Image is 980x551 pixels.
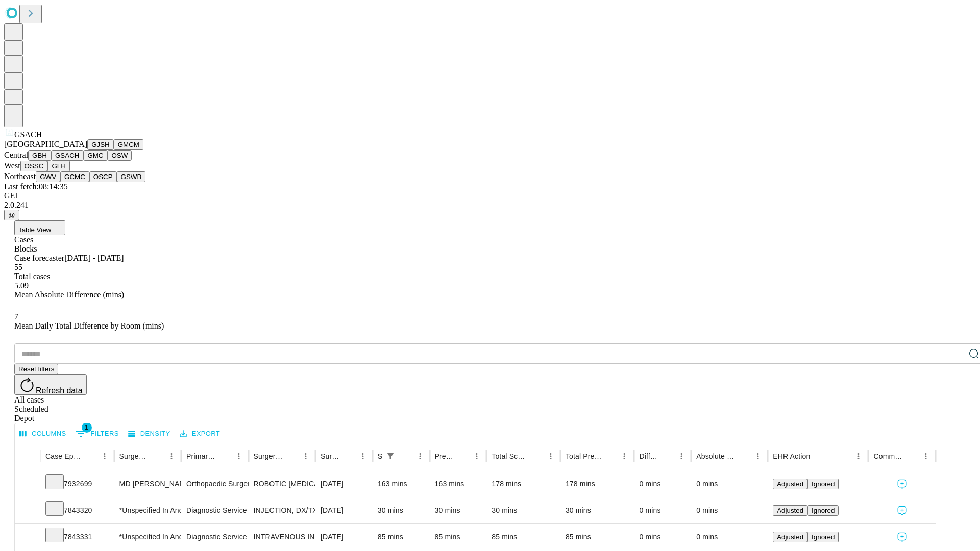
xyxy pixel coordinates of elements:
span: Mean Absolute Difference (mins) [14,290,124,299]
div: 2.0.241 [4,201,976,210]
button: Sort [603,449,617,463]
div: 0 mins [696,524,763,550]
button: GMC [83,150,107,161]
div: 0 mins [639,471,686,497]
span: Adjusted [777,507,803,514]
div: 7932699 [45,471,109,497]
div: 0 mins [696,497,763,523]
span: GSACH [14,130,42,139]
button: Menu [919,449,933,463]
button: Sort [399,449,413,463]
div: ROBOTIC [MEDICAL_DATA] KNEE TOTAL [254,471,310,497]
span: Refresh data [36,386,83,395]
div: Comments [873,452,903,460]
span: 5.09 [14,281,29,290]
span: Adjusted [777,533,803,541]
button: Adjusted [773,479,807,489]
span: Mean Daily Total Difference by Room (mins) [14,321,164,330]
button: Menu [164,449,179,463]
button: Menu [470,449,484,463]
button: GBH [28,150,51,161]
div: Surgeon Name [119,452,149,460]
button: Select columns [17,426,69,442]
button: Menu [97,449,112,463]
div: Scheduled In Room Duration [378,452,382,460]
div: 0 mins [639,524,686,550]
div: Primary Service [186,452,216,460]
div: 0 mins [696,471,763,497]
button: Sort [217,449,232,463]
button: Expand [20,475,35,493]
span: Ignored [812,533,835,541]
button: Density [126,426,173,442]
button: Menu [617,449,631,463]
div: 85 mins [566,524,629,550]
button: Ignored [807,479,839,489]
button: GSWB [117,171,146,182]
button: Adjusted [773,532,807,542]
button: GWV [36,171,60,182]
span: 1 [82,422,92,433]
button: Sort [529,449,544,463]
div: [DATE] [321,524,367,550]
button: Menu [413,449,427,463]
span: [GEOGRAPHIC_DATA] [4,140,87,148]
div: *Unspecified In And Out Surgery Gmc [119,524,176,550]
div: [DATE] [321,497,367,523]
button: Menu [299,449,313,463]
button: GMCM [114,139,143,150]
span: [DATE] - [DATE] [64,254,124,262]
div: EHR Action [773,452,810,460]
button: Sort [904,449,919,463]
button: OSSC [20,161,48,171]
span: Central [4,151,28,159]
div: 163 mins [435,471,482,497]
span: 7 [14,312,18,321]
div: Diagnostic Service [186,524,243,550]
span: Northeast [4,172,36,181]
button: Expand [20,529,35,546]
button: Show filters [73,425,121,442]
div: 7843331 [45,524,109,550]
button: Sort [83,449,97,463]
button: Menu [232,449,246,463]
span: @ [8,211,15,219]
button: Refresh data [14,374,87,395]
div: 85 mins [492,524,555,550]
button: Menu [751,449,765,463]
button: Sort [150,449,164,463]
div: INJECTION, DX/TX/PROPHYLAXIS, IM OR SUBQ [254,497,310,523]
div: Difference [639,452,659,460]
div: Surgery Name [254,452,283,460]
span: Total cases [14,272,50,281]
button: Menu [544,449,558,463]
span: Adjusted [777,480,803,488]
span: Case forecaster [14,254,64,262]
div: MD [PERSON_NAME] [PERSON_NAME] Md [119,471,176,497]
button: Sort [660,449,674,463]
button: Expand [20,502,35,520]
div: Orthopaedic Surgery [186,471,243,497]
button: @ [4,210,19,220]
div: Case Epic Id [45,452,82,460]
div: 85 mins [378,524,425,550]
button: Show filters [383,449,398,463]
div: Predicted In Room Duration [435,452,455,460]
button: Sort [811,449,825,463]
div: 163 mins [378,471,425,497]
button: Sort [737,449,751,463]
button: Menu [674,449,689,463]
button: GJSH [87,139,114,150]
button: Adjusted [773,505,807,516]
div: 30 mins [435,497,482,523]
div: Absolute Difference [696,452,736,460]
button: Menu [851,449,866,463]
div: Total Predicted Duration [566,452,602,460]
button: Ignored [807,532,839,542]
button: OSW [108,150,132,161]
button: OSCP [89,171,117,182]
span: Reset filters [18,365,54,373]
div: INTRAVENOUS INFUSION, FOR THERAPY, PROPHYLAXIS, OR DIAGNOSIS; INITIAL, UP TO 1 HOUR [254,524,310,550]
span: Ignored [812,480,835,488]
div: 0 mins [639,497,686,523]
